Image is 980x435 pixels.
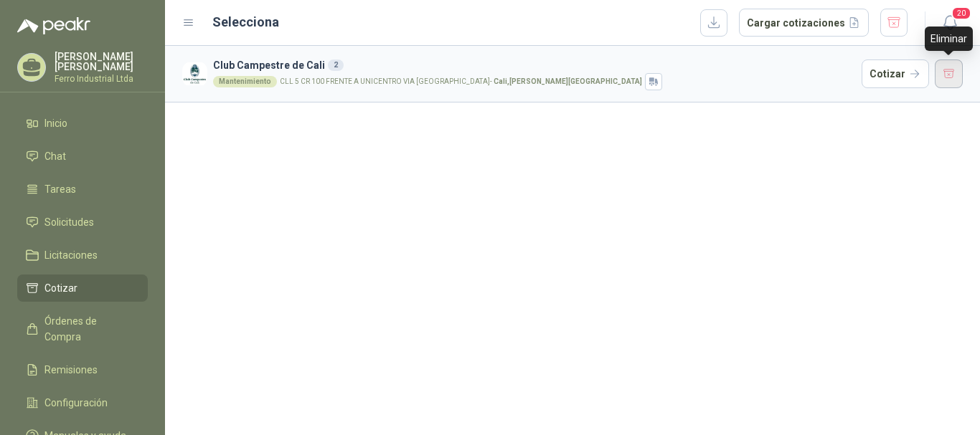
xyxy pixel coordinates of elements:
[17,274,148,302] a: Cotizar
[937,10,963,36] button: 20
[17,176,148,203] a: Tareas
[862,59,929,88] button: Cotizar
[44,280,77,296] span: Cotizar
[44,313,134,345] span: Órdenes de Compra
[212,12,279,32] h2: Selecciona
[17,307,148,350] a: Órdenes de Compra
[213,57,856,73] h3: Club Campestre de Cali
[44,247,98,263] span: Licitaciones
[182,62,207,87] img: Company Logo
[44,148,66,164] span: Chat
[44,181,76,197] span: Tareas
[280,78,642,85] p: CLL 5 CR 100 FRENTE A UNICENTRO VIA [GEOGRAPHIC_DATA] -
[44,362,98,378] span: Remisiones
[44,115,67,131] span: Inicio
[55,52,148,72] p: [PERSON_NAME] [PERSON_NAME]
[17,143,148,170] a: Chat
[55,75,148,83] p: Ferro Industrial Ltda
[213,76,277,87] div: Mantenimiento
[17,356,148,383] a: Remisiones
[17,389,148,416] a: Configuración
[17,110,148,137] a: Inicio
[494,77,642,85] strong: Cali , [PERSON_NAME][GEOGRAPHIC_DATA]
[17,17,90,34] img: Logo peakr
[17,209,148,236] a: Solicitudes
[328,59,344,71] div: 2
[739,9,869,37] button: Cargar cotizaciones
[951,6,971,20] span: 20
[44,214,94,230] span: Solicitudes
[925,27,973,51] div: Eliminar
[17,242,148,269] a: Licitaciones
[44,395,108,411] span: Configuración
